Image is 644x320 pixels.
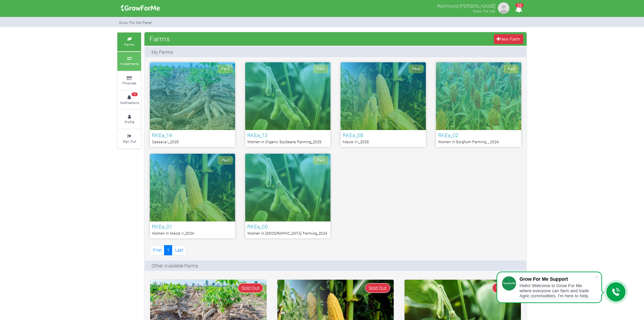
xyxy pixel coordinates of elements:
small: Notifications [120,100,139,105]
div: Grow For Me Support [520,276,595,282]
p: Women In Sorghum Farming _ 2024 [438,139,519,145]
img: growforme image [497,1,510,15]
p: Women In Maize V_2024 [152,231,233,236]
a: First [150,245,164,255]
h6: RKEa_00 [247,223,328,230]
span: Paid [218,65,233,73]
img: growforme image [119,1,162,15]
a: 56 [512,6,525,13]
a: Paid RKEa_13 Women In Organic Soybeans Farming_2025 [245,62,330,147]
small: Profile [124,120,134,124]
small: Finances [122,81,136,85]
small: Sign Out [123,139,136,144]
p: Richmond [PERSON_NAME] [437,1,495,9]
h6: RKEa_14 [152,132,233,138]
h6: RKEa_02 [438,132,519,138]
span: 56 [515,3,524,7]
span: Paid [504,65,519,73]
a: Last [172,245,186,255]
span: Farms [148,32,171,45]
a: Farms [117,33,141,51]
div: Hello! Welcome to Grow For Me where everyone can farm and trade Agric commodities. I'm here to help. [520,283,595,298]
span: Paid [409,65,423,73]
i: Notifications [512,1,525,17]
a: 56 Notifications [117,91,141,109]
small: Farms [124,42,134,47]
a: Paid RKEa_01 Women In Maize V_2024 [150,154,235,238]
p: My Farms [152,48,173,56]
h6: RKEa_13 [247,132,328,138]
a: Paid RKEa_00 Women In [GEOGRAPHIC_DATA] Farming_2024 [245,154,330,238]
small: Grow For Me [473,8,495,14]
span: Paid [313,65,328,73]
small: Investments [120,61,139,66]
a: Finances [117,71,141,90]
a: Sign Out [117,129,141,148]
p: Cassava I_2025 [152,139,233,145]
span: Paid [218,156,233,165]
a: Paid RKEa_08 Maize Vii_2025 [341,62,426,147]
a: New Farm [494,34,523,44]
h6: RKEa_01 [152,223,233,230]
p: Other Available Farms [152,262,198,269]
p: Women In [GEOGRAPHIC_DATA] Farming_2024 [247,231,328,236]
nav: Page Navigation [150,245,186,255]
p: Maize Vii_2025 [343,139,424,145]
span: 56 [132,92,138,97]
span: Sold Out [365,283,390,293]
small: Grow For Me Panel [119,20,152,25]
span: Sold Out [238,283,263,293]
a: Paid RKEa_02 Women In Sorghum Farming _ 2024 [436,62,521,147]
p: Women In Organic Soybeans Farming_2025 [247,139,328,145]
a: Investments [117,52,141,70]
a: 1 [164,245,172,255]
a: Paid RKEa_14 Cassava I_2025 [150,62,235,147]
a: Profile [117,110,141,129]
span: Sold Out [492,283,517,293]
span: Paid [313,156,328,165]
h6: RKEa_08 [343,132,424,138]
